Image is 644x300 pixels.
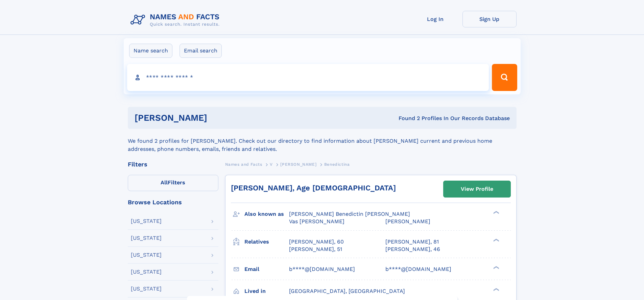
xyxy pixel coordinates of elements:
[244,208,289,220] h3: Also known as
[127,64,489,91] input: search input
[385,218,430,225] span: [PERSON_NAME]
[131,269,162,275] div: [US_STATE]
[492,265,500,270] div: ❯
[244,236,289,248] h3: Relatives
[289,211,410,217] span: [PERSON_NAME] Benedictin [PERSON_NAME]
[129,44,172,58] label: Name search
[280,160,316,168] a: [PERSON_NAME]
[180,44,222,58] label: Email search
[244,285,289,297] h3: Lived in
[244,263,289,275] h3: Email
[135,114,303,122] h1: [PERSON_NAME]
[225,160,262,168] a: Names and Facts
[492,287,500,292] div: ❯
[385,238,439,246] a: [PERSON_NAME], 81
[492,238,500,242] div: ❯
[280,162,316,167] span: [PERSON_NAME]
[270,160,273,168] a: V
[289,246,342,253] a: [PERSON_NAME], 51
[303,115,510,122] div: Found 2 Profiles In Our Records Database
[492,64,517,91] button: Search Button
[289,218,344,225] span: Vas [PERSON_NAME]
[324,162,350,167] span: Benedictina
[128,129,517,153] div: We found 2 profiles for [PERSON_NAME]. Check out our directory to find information about [PERSON_...
[131,218,162,224] div: [US_STATE]
[462,11,517,27] a: Sign Up
[461,181,493,197] div: View Profile
[289,288,405,294] span: [GEOGRAPHIC_DATA], [GEOGRAPHIC_DATA]
[131,235,162,241] div: [US_STATE]
[289,238,344,246] a: [PERSON_NAME], 60
[408,11,462,27] a: Log In
[385,246,440,253] a: [PERSON_NAME], 46
[131,252,162,258] div: [US_STATE]
[131,286,162,292] div: [US_STATE]
[444,181,510,197] a: View Profile
[128,175,218,191] label: Filters
[128,161,218,167] div: Filters
[270,162,273,167] span: V
[231,184,396,192] a: [PERSON_NAME], Age [DEMOGRAPHIC_DATA]
[128,11,225,29] img: Logo Names and Facts
[128,199,218,205] div: Browse Locations
[161,179,168,186] span: All
[492,210,500,215] div: ❯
